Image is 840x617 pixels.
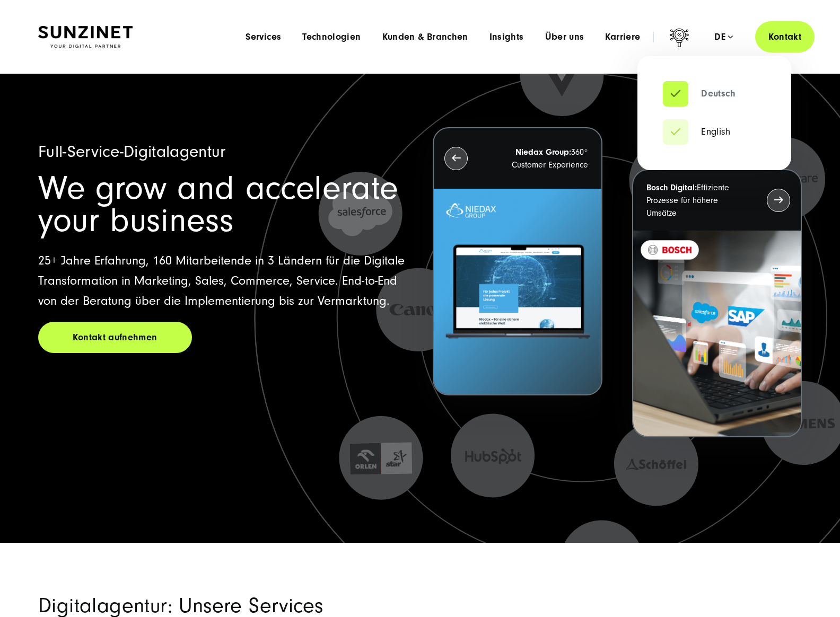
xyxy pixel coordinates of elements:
strong: Niedax Group: [515,147,571,157]
a: Insights [489,32,524,42]
img: BOSCH - Kundeprojekt - Digital Transformation Agentur SUNZINET [633,231,801,437]
span: Full-Service-Digitalagentur [38,142,226,161]
button: Niedax Group:360° Customer Experience Letztes Projekt von Niedax. Ein Laptop auf dem die Niedax W... [433,127,602,396]
a: Deutsch [663,89,736,99]
h2: Digitalagentur: Unsere Services [38,596,542,616]
p: Effiziente Prozesse für höhere Umsätze [646,181,748,219]
a: Kontakt aufnehmen [38,322,192,353]
div: de [714,32,733,42]
img: SUNZINET Full Service Digital Agentur [38,26,133,48]
strong: Bosch Digital: [646,183,697,192]
a: Karriere [605,32,640,42]
a: Über uns [545,32,584,42]
a: Kontakt [755,21,815,52]
a: Technologien [302,32,361,42]
a: Services [246,32,281,42]
p: 360° Customer Experience [487,146,588,171]
a: English [663,127,730,137]
a: Kunden & Branchen [382,32,468,42]
img: Letztes Projekt von Niedax. Ein Laptop auf dem die Niedax Website geöffnet ist, auf blauem Hinter... [434,189,601,395]
button: Bosch Digital:Effiziente Prozesse für höhere Umsätze BOSCH - Kundeprojekt - Digital Transformatio... [632,169,802,438]
p: 25+ Jahre Erfahrung, 160 Mitarbeitende in 3 Ländern für die Digitale Transformation in Marketing,... [38,251,407,311]
span: We grow and accelerate your business [38,169,398,240]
